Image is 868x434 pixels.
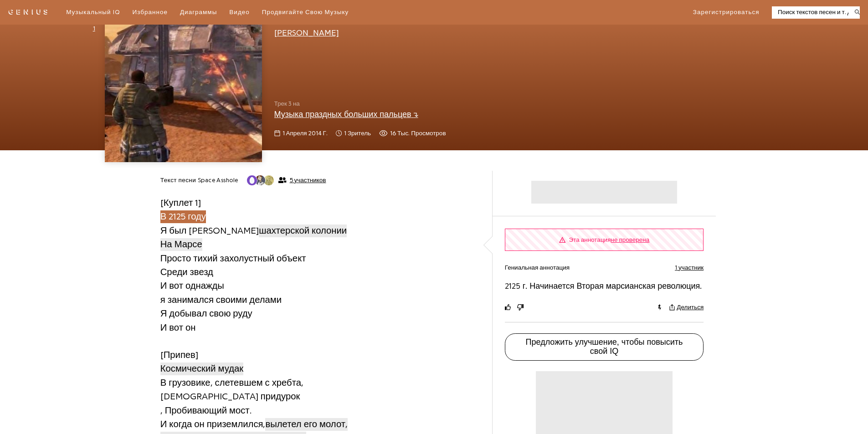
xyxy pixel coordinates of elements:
button: Зарегистрироваться [693,8,760,16]
font: Избранное [133,9,168,15]
font: В 2125 году [160,212,206,222]
button: 5 участников [247,175,326,186]
font: [Куплет 1] [160,198,201,208]
font: Зарегистрироваться [693,9,760,15]
svg: голосовать за [505,304,511,311]
a: Музыкальный IQ [66,8,120,16]
a: Космический мудак [160,362,243,376]
font: Эта аннотация [569,237,611,243]
font: Музыкальный IQ [66,9,120,15]
font: Я был [PERSON_NAME] [160,226,259,235]
span: 1 зритель [336,129,371,138]
font: И когда он приземлился, [160,419,266,429]
a: шахтерской колонии [259,224,347,238]
font: я занимался своими делами [160,295,282,305]
font: И вот однажды [160,281,224,291]
button: Предложить улучшение, чтобы повысить свой IQ [505,333,704,361]
font: 1 [93,26,95,31]
button: 1 участник [675,263,704,272]
font: В грузовике, слетевшем с хребта, [160,378,303,388]
font: Продвигайте свою музыку [262,9,349,15]
a: Избранное [133,8,168,16]
a: Видео [229,8,249,16]
font: [Припев] [160,350,198,360]
a: В 2125 году [160,209,206,224]
button: Делиться [669,304,704,311]
font: вылетел его молот, [265,419,348,429]
svg: голосовать против [517,304,524,311]
font: Предложить улучшение, чтобы повысить свой IQ [526,337,683,356]
font: Музыка праздных больших пальцев [274,110,411,118]
font: Просто тихий захолустный объект [160,254,306,263]
font: 16 тыс. просмотров [390,130,446,136]
a: [PERSON_NAME] [274,29,339,37]
font: Делиться [677,304,704,310]
font: Текст песни Space Asshole [160,177,238,183]
span: 15 979 просмотров [379,129,446,138]
font: Видео [229,9,249,15]
font: [DEMOGRAPHIC_DATA] придурок [160,392,300,401]
a: На Марсе [160,237,202,251]
font: 1 зритель [344,130,371,136]
font: Космический мудак [160,364,243,374]
a: Продвигайте свою музыку [262,8,349,16]
img: Обложка альбома Space Asshole Криса Ремо [105,5,262,162]
font: И вот он [160,323,196,332]
font: 5 участников [290,177,326,183]
font: 1 апреля 2014 г. [282,130,328,136]
font: 2125 г. Начинается Вторая марсианская революция. [505,282,702,290]
font: Среди звезд [160,267,213,277]
font: шахтерской колонии [259,226,347,235]
font: Трек 3 на [274,101,300,107]
font: Диаграммы [180,9,217,15]
font: Гениальная аннотация [505,265,570,271]
font: 1 участник [675,265,704,271]
font: Я добывал свою руду [160,309,252,318]
font: На Марсе [160,240,202,249]
a: Диаграммы [180,8,217,16]
a: Музыка праздных больших пальцев [274,110,418,118]
font: , Пробивающий мост. [160,406,252,415]
input: Поиск текстов песен и т. д. [772,8,849,17]
font: не проверена [611,237,649,243]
